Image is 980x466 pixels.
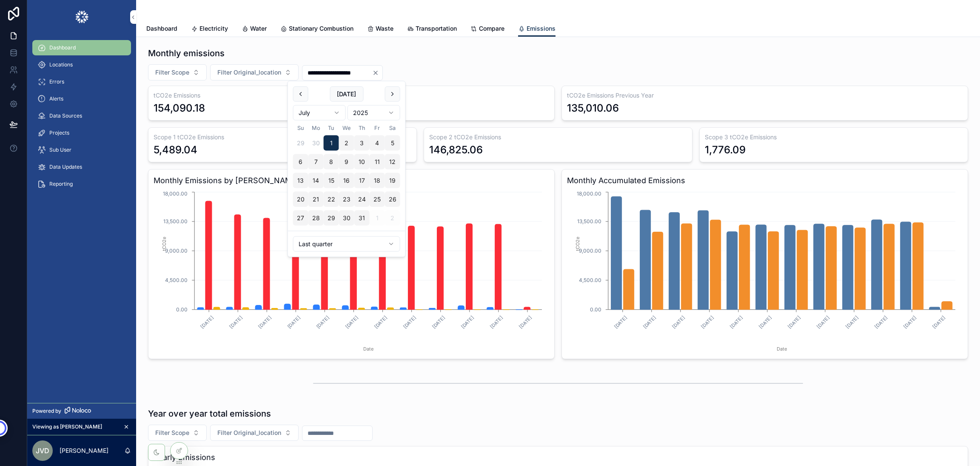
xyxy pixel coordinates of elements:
a: Powered by [27,403,136,419]
tspan: 9,000.00 [579,247,601,254]
a: Emissions [518,21,556,37]
tspan: 18,000.00 [577,190,601,197]
text: [DATE] [758,314,773,330]
h3: Scope 1 tCO2e Emissions [154,133,411,141]
tspan: 4,500.00 [579,277,601,283]
button: Thursday, July 10th, 2025, selected [354,154,370,170]
h1: Monthly emissions [148,47,225,59]
button: Sunday, July 6th, 2025, selected [293,154,308,170]
a: Sub User [32,142,131,158]
button: Sunday, June 29th, 2025 [293,135,308,151]
text: [DATE] [613,314,628,330]
button: Saturday, August 2nd, 2025, selected [385,210,400,226]
span: Emissions [527,24,556,33]
text: [DATE] [431,314,446,330]
button: Sunday, July 27th, 2025, selected [293,210,308,226]
text: [DATE] [873,314,889,330]
div: 135,010.06 [567,101,619,115]
th: Monday [308,124,324,132]
span: Compare [479,24,504,33]
button: Tuesday, July 29th, 2025, selected [324,210,339,226]
span: Reporting [49,181,73,187]
button: Select Button [210,425,299,441]
span: Water [250,24,267,33]
p: [PERSON_NAME] [60,446,108,455]
text: [DATE] [844,314,860,330]
span: Filter Original_location [217,429,281,437]
a: Data Sources [32,108,131,124]
button: Monday, July 14th, 2025, selected [308,173,324,188]
tspan: 4,500.00 [165,277,188,283]
button: Friday, July 25th, 2025, selected [370,192,385,207]
tspan: 9,000.00 [165,247,188,254]
span: Filter Scope [155,68,189,77]
button: Friday, July 4th, 2025, selected [370,135,385,151]
text: [DATE] [199,314,215,330]
span: Transportation [416,24,457,33]
button: Wednesday, July 30th, 2025, selected [339,210,354,226]
button: Friday, July 11th, 2025, selected [370,154,385,170]
a: Waste [367,21,393,38]
span: Powered by [32,408,61,414]
button: Saturday, July 26th, 2025, selected [385,192,400,207]
button: Monday, July 7th, 2025, selected [308,154,324,170]
button: Saturday, July 12th, 2025, selected [385,154,400,170]
div: chart [154,190,549,354]
text: [DATE] [700,314,715,330]
span: Dashboard [49,44,76,51]
th: Wednesday [339,124,354,132]
th: Friday [370,124,385,132]
button: Thursday, July 3rd, 2025, selected [354,135,370,151]
button: Monday, July 21st, 2025, selected [308,192,324,207]
text: [DATE] [228,314,244,330]
a: Data Updates [32,159,131,175]
button: Wednesday, July 2nd, 2025, selected [339,135,354,151]
button: Select Button [148,425,207,441]
button: Sunday, July 13th, 2025, selected [293,173,308,188]
text: [DATE] [257,314,273,330]
h3: tCO2e Emissions Previous Year [567,91,963,100]
div: scrollable content [27,34,136,203]
text: [DATE] [671,314,686,330]
button: Tuesday, July 8th, 2025, selected [324,154,339,170]
tspan: 13,500.00 [577,218,601,224]
tspan: Date [363,346,373,352]
span: Waste [376,24,393,33]
button: Tuesday, July 15th, 2025, selected [324,173,339,188]
th: Saturday [385,124,400,132]
h3: Scope 3 tCO2e Emissions [705,133,963,141]
h3: Monthly Accumulated Emissions [567,175,963,187]
button: Relative time [293,236,400,252]
text: [DATE] [344,314,359,330]
h3: Monthly Emissions by [PERSON_NAME] [154,175,549,187]
span: Data Sources [49,112,82,119]
span: Projects [49,129,69,136]
h3: Scope 2 tCO2e Emissions [429,133,687,141]
a: Dashboard [32,40,131,55]
a: Alerts [32,91,131,106]
text: [DATE] [902,314,917,330]
button: Wednesday, July 16th, 2025, selected [339,173,354,188]
text: [DATE] [642,314,657,330]
button: Monday, July 28th, 2025, selected [308,210,324,226]
div: 1,776.09 [705,143,746,157]
span: Alerts [49,95,63,102]
text: [DATE] [460,314,475,330]
h3: Yearly Emissions [154,452,963,463]
button: Friday, August 1st, 2025, selected [370,210,385,226]
text: [DATE] [402,314,417,330]
button: Saturday, July 5th, 2025, selected [385,135,400,151]
tspan: tCO2e [575,237,581,251]
a: Projects [32,125,131,141]
text: [DATE] [786,314,802,330]
button: Clear [372,69,382,76]
button: Select Button [148,64,207,81]
a: Dashboard [146,21,177,38]
text: [DATE] [489,314,504,330]
tspan: 0.00 [176,306,188,313]
button: Wednesday, July 23rd, 2025, selected [339,192,354,207]
a: Transportation [407,21,457,38]
tspan: tCO2e [161,237,167,251]
text: [DATE] [729,314,744,330]
span: Locations [49,61,73,68]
